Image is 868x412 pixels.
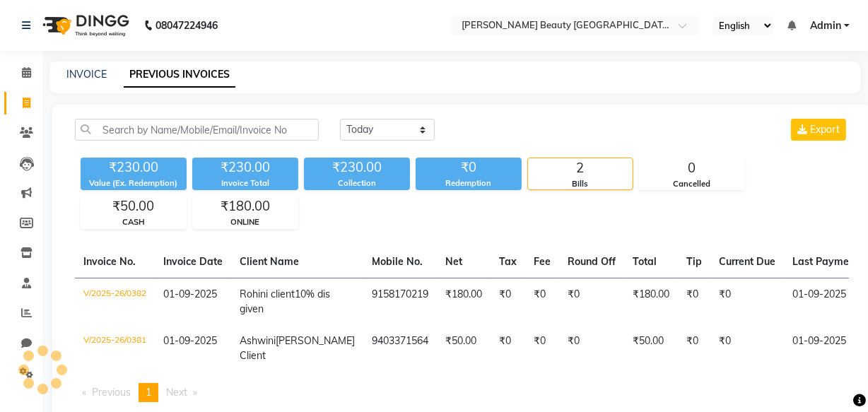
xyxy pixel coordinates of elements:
[437,325,491,372] td: ₹50.00
[710,325,784,372] td: ₹0
[66,68,107,81] a: INVOICE
[163,255,223,268] span: Invoice Date
[624,278,678,325] td: ₹180.00
[36,6,133,45] img: logo
[193,196,298,216] div: ₹180.00
[624,325,678,372] td: ₹50.00
[240,334,355,362] span: [PERSON_NAME] Client
[92,386,131,399] span: Previous
[75,119,319,141] input: Search by Name/Mobile/Email/Invoice No
[75,278,155,325] td: V/2025-26/0382
[146,386,151,399] span: 1
[445,255,462,268] span: Net
[710,278,784,325] td: ₹0
[568,255,616,268] span: Round Off
[81,177,187,189] div: Value (Ex. Redemption)
[363,325,437,372] td: 9403371564
[437,278,491,325] td: ₹180.00
[633,255,657,268] span: Total
[559,325,624,372] td: ₹0
[686,255,702,268] span: Tip
[528,158,633,178] div: 2
[640,158,744,178] div: 0
[491,325,525,372] td: ₹0
[166,386,187,399] span: Next
[240,288,330,315] span: 10% dis given
[192,177,298,189] div: Invoice Total
[75,383,849,402] nav: Pagination
[559,278,624,325] td: ₹0
[240,255,299,268] span: Client Name
[304,158,410,177] div: ₹230.00
[525,325,559,372] td: ₹0
[81,216,186,228] div: CASH
[499,255,517,268] span: Tax
[193,216,298,228] div: ONLINE
[304,177,410,189] div: Collection
[163,288,217,300] span: 01-09-2025
[83,255,136,268] span: Invoice No.
[363,278,437,325] td: 9158170219
[81,158,187,177] div: ₹230.00
[528,178,633,190] div: Bills
[240,288,295,300] span: Rohini client
[75,325,155,372] td: V/2025-26/0381
[416,177,522,189] div: Redemption
[416,158,522,177] div: ₹0
[791,119,846,141] button: Export
[678,278,710,325] td: ₹0
[81,196,186,216] div: ₹50.00
[491,278,525,325] td: ₹0
[192,158,298,177] div: ₹230.00
[372,255,423,268] span: Mobile No.
[163,334,217,347] span: 01-09-2025
[534,255,551,268] span: Fee
[124,62,235,88] a: PREVIOUS INVOICES
[240,334,276,347] span: Ashwini
[810,18,841,33] span: Admin
[525,278,559,325] td: ₹0
[719,255,775,268] span: Current Due
[810,123,840,136] span: Export
[156,6,218,45] b: 08047224946
[640,178,744,190] div: Cancelled
[678,325,710,372] td: ₹0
